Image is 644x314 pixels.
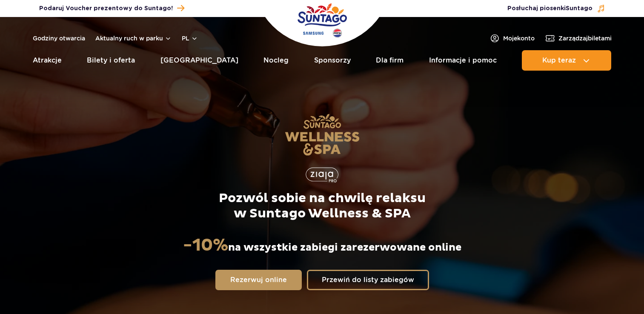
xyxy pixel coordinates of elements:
[307,270,429,290] a: Przewiń do listy zabiegów
[507,4,605,13] button: Posłuchaj piosenkiSuntago
[39,3,184,14] a: Podaruj Voucher prezentowy do Suntago!
[183,235,461,256] p: na wszystkie zabiegi zarezerwowane online
[322,277,414,283] span: Przewiń do listy zabiegów
[542,57,576,64] span: Kup teraz
[503,34,535,43] span: Moje konto
[285,114,360,156] img: Suntago Wellness & SPA
[183,235,228,256] strong: -10%
[507,4,592,13] span: Posłuchaj piosenki
[215,270,302,290] a: Rezerwuj online
[558,34,612,43] span: Zarządzaj biletami
[95,35,172,42] button: Aktualny ruch w parku
[376,50,404,71] a: Dla firm
[489,33,535,43] a: Mojekonto
[545,33,612,43] a: Zarządzajbiletami
[566,6,592,11] span: Suntago
[314,50,351,71] a: Sponsorzy
[263,50,289,71] a: Nocleg
[230,277,287,283] span: Rezerwuj online
[39,4,173,13] span: Podaruj Voucher prezentowy do Suntago!
[522,50,611,71] button: Kup teraz
[87,50,135,71] a: Bilety i oferta
[182,34,198,43] button: pl
[33,50,62,71] a: Atrakcje
[33,34,85,43] a: Godziny otwarcia
[160,50,238,71] a: [GEOGRAPHIC_DATA]
[183,191,461,221] p: Pozwól sobie na chwilę relaksu w Suntago Wellness & SPA
[429,50,497,71] a: Informacje i pomoc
